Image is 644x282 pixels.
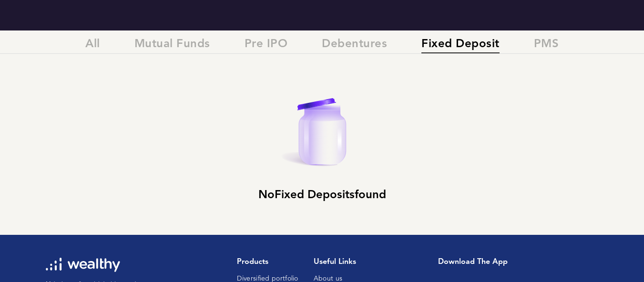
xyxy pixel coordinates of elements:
[85,38,100,53] span: All
[134,38,210,53] span: Mutual Funds
[275,61,370,179] img: EmptyJarBig.svg
[258,189,386,202] h2: No Fixed Deposits found
[314,258,368,267] h1: Useful Links
[314,275,342,282] a: About us
[421,38,500,53] span: Fixed Deposit
[534,38,559,53] span: PMS
[322,38,387,53] span: Debentures
[438,258,591,267] h1: Download the app
[245,38,288,53] span: Pre IPO
[237,258,298,267] h1: Products
[46,258,120,272] img: wl-logo-white.svg
[237,275,298,282] a: Diversified portfolio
